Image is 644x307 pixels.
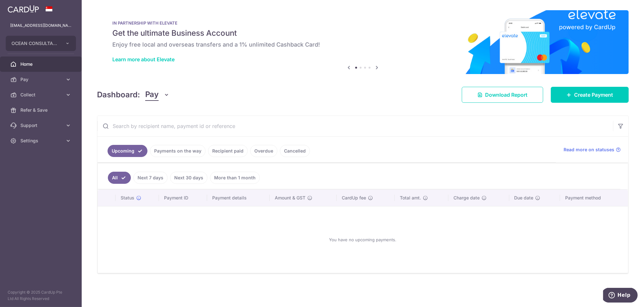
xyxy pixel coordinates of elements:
[514,195,534,201] span: Due date
[97,116,613,136] input: Search by recipient name, payment id or reference
[112,41,613,49] h6: Enjoy free local and overseas transfers and a 1% unlimited Cashback Card!
[400,195,421,201] span: Total amt.
[250,145,277,157] a: Overdue
[280,145,310,157] a: Cancelled
[112,20,613,26] p: IN PARTNERSHIP WITH ELEVATE
[20,107,63,113] span: Refer & Save
[20,61,63,67] span: Home
[20,122,63,129] span: Support
[108,172,131,184] a: All
[208,145,248,157] a: Recipient paid
[453,195,480,201] span: Charge date
[145,89,170,101] button: Pay
[8,5,39,13] img: CardUp
[11,40,59,47] span: OCEAN CONSULTANT EMPLOYMENT PTE. LTD.
[105,212,620,268] div: You have no upcoming payments.
[485,91,528,99] span: Download Report
[14,4,27,10] span: Help
[133,172,168,184] a: Next 7 days
[170,172,207,184] a: Next 30 days
[20,92,63,98] span: Collect
[275,195,305,201] span: Amount & GST
[145,89,159,101] span: Pay
[20,76,63,83] span: Pay
[551,87,629,103] a: Create Payment
[564,146,614,153] span: Read more on statuses
[564,146,621,153] a: Read more on statuses
[150,145,206,157] a: Payments on the way
[159,190,207,206] th: Payment ID
[342,195,366,201] span: CardUp fee
[112,28,613,38] h5: Get the ultimate Business Account
[20,138,63,144] span: Settings
[108,145,147,157] a: Upcoming
[560,190,628,206] th: Payment method
[121,195,134,201] span: Status
[574,91,613,99] span: Create Payment
[210,172,260,184] a: More than 1 month
[97,89,140,101] h4: Dashboard:
[603,288,638,304] iframe: Opens a widget where you can find more information
[97,10,629,74] img: Renovation banner
[112,56,175,63] a: Learn more about Elevate
[10,22,71,29] p: [EMAIL_ADDRESS][DOMAIN_NAME]
[462,87,543,103] a: Download Report
[207,190,270,206] th: Payment details
[6,36,76,51] button: OCEAN CONSULTANT EMPLOYMENT PTE. LTD.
